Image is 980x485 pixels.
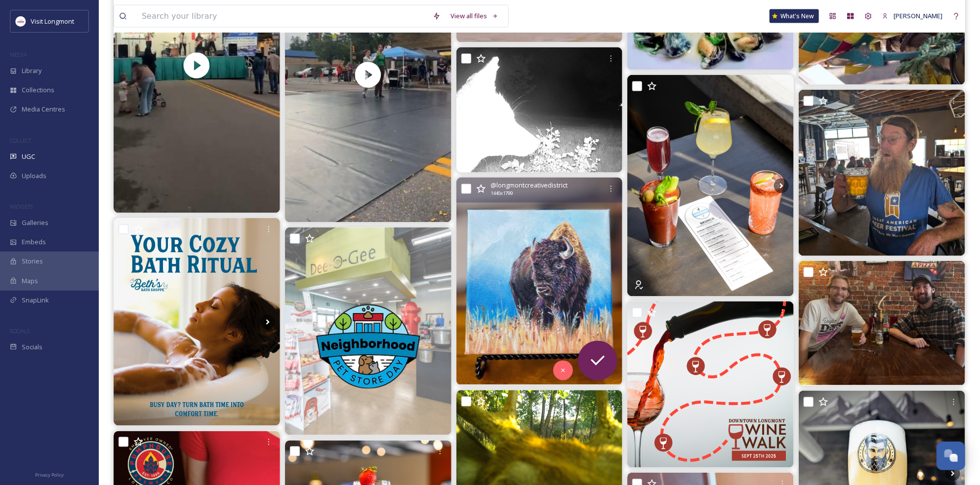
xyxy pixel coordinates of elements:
[10,203,33,210] span: WIDGETS
[894,11,942,20] span: [PERSON_NAME]
[35,468,64,480] a: Privacy Policy
[22,276,38,286] span: Maps
[456,178,623,385] img: Longmont Creates Board Member, jkooda’s “Buffaloco” for our annual Mini Masterpiece auction. Avai...
[491,190,513,197] span: 1440 x 1799
[22,218,48,227] span: Galleries
[10,137,31,144] span: COLLECT
[627,75,794,297] img: Sunday is not the only day reserved for brunch, it’s a weekend thing!! Come grab some brunchy bit...
[22,152,35,161] span: UGC
[285,227,451,435] img: Celebrate Neighborhood Pet Store Day with Us – September 27 On Saturday, September 27, Dee-O-Gee ...
[22,66,41,75] span: Library
[10,51,27,58] span: MEDIA
[770,9,819,23] a: What's New
[22,257,43,266] span: Stories
[22,105,65,114] span: Media Centres
[22,296,49,305] span: SnapLink
[491,181,568,190] span: @ longmontcreativedistrict
[456,47,623,172] img: When you see some glowing eyes in the campground... It's due to the tapitem lucidem which allows ...
[16,16,26,26] img: longmont.jpg
[22,237,46,247] span: Embeds
[137,5,428,27] input: Search your library
[937,442,965,470] button: Open Chat
[446,6,503,26] a: View all files
[22,342,42,352] span: Socials
[22,85,54,95] span: Collections
[799,261,965,386] img: 👯‍♀️Friends of the Pie Shop Friday!!👯‍♂️ Meet Aidan and Doug, two of our favorite faces! These am...
[35,472,64,478] span: Privacy Policy
[22,171,46,181] span: Uploads
[10,327,30,335] span: SOCIALS
[627,301,794,468] img: 🍷 We’re excited to be part of the 2025 Downtown Longmont Wine Walk! 🎉 On Thursday, September 25th...
[31,17,74,26] span: Visit Longmont
[114,218,280,426] img: Busy day? Turn bath time into comfort time. Start the mood with a softly lit candle, sprinkle in ...
[799,90,965,256] img: The Chin Curtain and the Chin Curtain IPA in the wild #beardsofinstagram #beerd #beardsandbeers #...
[877,6,947,26] a: [PERSON_NAME]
